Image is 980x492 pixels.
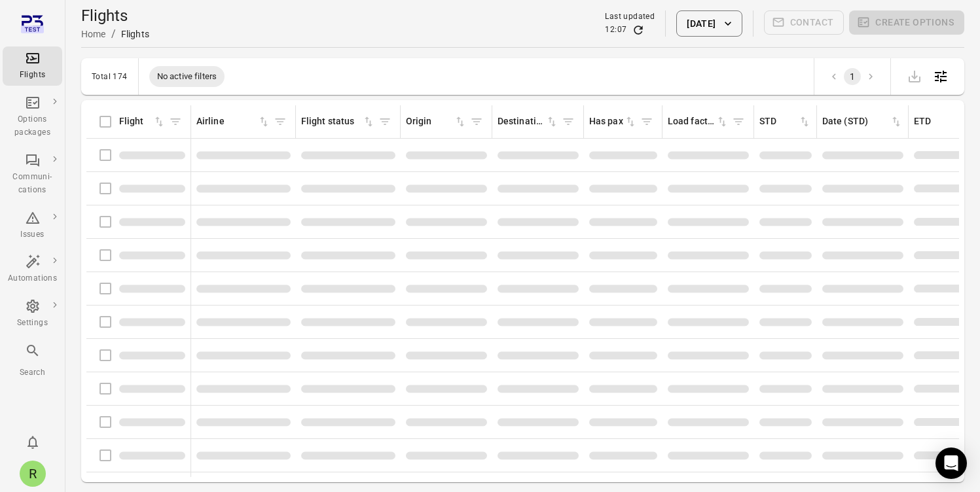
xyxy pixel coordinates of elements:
[81,5,149,26] h1: Flights
[498,114,558,129] div: Sort by destination in ascending order
[8,317,57,330] div: Settings
[121,27,149,41] div: Flights
[8,171,57,197] div: Communi-cations
[301,114,375,129] div: Sort by flight status in ascending order
[149,70,225,83] span: No active filters
[8,272,57,285] div: Automations
[3,46,62,86] a: Flights
[558,112,578,132] span: Filter by destination
[20,429,46,455] button: Notifications
[3,250,62,289] a: Automations
[406,114,467,129] div: Sort by origin in ascending order
[844,68,861,85] button: page 1
[8,113,57,139] div: Options packages
[928,63,954,90] button: Open table configuration
[20,461,46,487] div: R
[3,339,62,383] button: Search
[81,26,149,42] nav: Breadcrumbs
[764,10,844,37] span: Please make a selection to create communications
[8,69,57,82] div: Flights
[729,112,748,132] span: Filter by load factor
[676,10,742,37] button: [DATE]
[92,72,128,81] div: Total 174
[3,91,62,143] a: Options packages
[589,114,637,129] div: Sort by has pax in ascending order
[605,10,655,24] div: Last updated
[849,10,964,37] span: Please make a selection to create an option package
[3,149,62,201] a: Communi-cations
[605,24,626,37] div: 12:07
[3,294,62,334] a: Settings
[3,206,62,245] a: Issues
[111,26,116,42] li: /
[935,448,967,479] div: Open Intercom Messenger
[196,114,270,129] div: Sort by airline in ascending order
[637,112,657,132] span: Filter by has pax
[467,112,486,132] span: Filter by origin
[119,114,166,129] div: Sort by flight in ascending order
[14,455,51,492] button: Rachel
[166,112,185,132] span: Filter by flight
[759,114,811,129] div: Sort by STD in ascending order
[8,366,57,379] div: Search
[825,68,880,85] nav: pagination navigation
[81,29,106,39] a: Home
[8,228,57,241] div: Issues
[914,114,975,129] div: Sort by ETD in ascending order
[901,69,928,82] span: Please make a selection to export
[270,112,290,132] span: Filter by airline
[632,24,645,37] button: Refresh data
[822,114,903,129] div: Sort by date (STD) in ascending order
[668,114,729,129] div: Sort by load factor in ascending order
[375,112,395,132] span: Filter by flight status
